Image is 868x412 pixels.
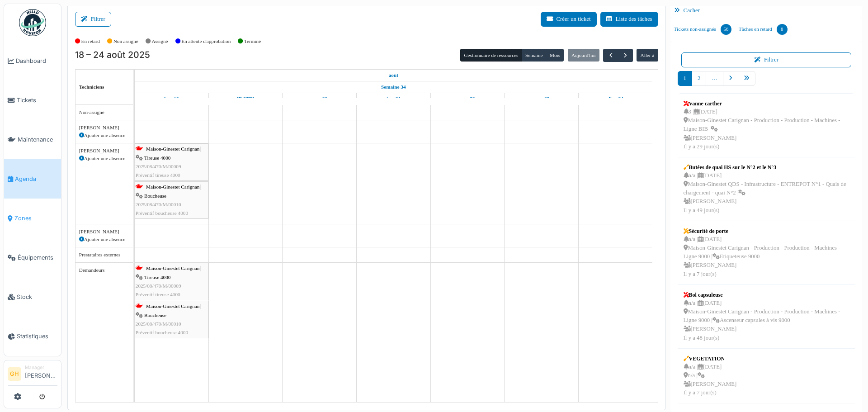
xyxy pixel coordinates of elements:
a: 2 [692,71,706,86]
div: Sécurité de porte [684,227,849,235]
div: Butées de quai HS sur le N°2 et le N°3 [684,163,849,171]
div: | [136,302,208,337]
a: GH Manager[PERSON_NAME] [8,364,57,386]
span: Préventif tireuse 4000 [136,292,180,297]
div: n/a | [DATE] Maison-Ginestet Carignan - Production - Production - Machines - Ligne 9000 | Etiquet... [684,235,849,279]
div: n/a | [DATE] Maison-Ginestet Carignan - Production - Production - Machines - Ligne 9000 | Ascense... [684,299,849,342]
a: … [706,71,723,86]
span: 2025/08/470/M/00009 [136,164,181,169]
a: 18 août 2025 [162,93,181,104]
button: Suivant [618,49,633,62]
span: Boucheuse [144,313,166,318]
a: Maintenance [4,120,61,159]
a: Semaine 34 [379,81,408,93]
a: VEGETATION n/a |[DATE] n/a | [PERSON_NAME]Il y a 7 jour(s) [681,352,739,400]
a: Dashboard [4,41,61,81]
div: Bol capsuleuse [684,291,849,299]
span: Préventif tireuse 4000 [136,172,180,178]
a: 23 août 2025 [531,93,552,104]
div: VEGETATION [684,355,737,363]
button: Aujourd'hui [568,49,599,62]
li: GH [8,367,21,381]
a: 20 août 2025 [309,93,330,104]
button: Créer un ticket [541,12,597,27]
span: Techniciens [79,84,104,90]
button: Gestionnaire de ressources [460,49,522,62]
a: Agenda [4,159,61,199]
label: Assigné [152,38,168,45]
div: Vanne carther [684,99,849,108]
a: 19 août 2025 [235,93,256,104]
span: Stock [17,293,57,301]
button: Mois [546,49,564,62]
div: | [136,145,208,180]
a: Statistiques [4,317,61,356]
a: Bol capsuleuse n/a |[DATE] Maison-Ginestet Carignan - Production - Production - Machines - Ligne ... [681,289,852,345]
button: Liste des tâches [600,12,658,27]
span: Maison-Ginestet Carignan [146,265,199,271]
a: Stock [4,277,61,317]
nav: pager [678,71,855,93]
div: Ajouter une absence [79,236,129,243]
a: 24 août 2025 [605,93,626,104]
button: Précédent [603,49,618,62]
div: 8 [777,24,788,35]
button: Filtrer [75,12,111,27]
label: Non assigné [113,38,138,45]
span: Maison-Ginestet Carignan [146,146,199,152]
span: Préventif boucheuse 4000 [136,210,188,216]
a: 21 août 2025 [384,93,403,104]
span: Tireuse 4000 [144,155,170,161]
label: Terminé [244,38,261,45]
div: Prestataires externes [79,251,129,259]
span: Statistiques [17,332,57,341]
div: [PERSON_NAME] [79,228,129,236]
a: Tickets non-assignés [670,17,735,42]
span: Dashboard [16,57,57,65]
div: Ajouter une absence [79,155,129,162]
h2: 18 – 24 août 2025 [75,50,150,61]
div: Demandeurs [79,266,129,274]
button: Semaine [522,49,547,62]
div: Ajouter une absence [79,132,129,139]
span: Maintenance [18,135,57,144]
button: Filtrer [681,52,852,67]
a: 1 [678,71,692,86]
div: | [136,264,208,299]
span: Zones [14,214,57,223]
span: 2025/08/470/M/00010 [136,202,181,207]
a: 22 août 2025 [458,93,477,104]
div: Manager [25,364,57,371]
a: Équipements [4,238,61,277]
span: Maison-Ginestet Carignan [146,184,199,189]
a: Vanne carther 3 |[DATE] Maison-Ginestet Carignan - Production - Production - Machines - Ligne BIB... [681,97,852,153]
img: Badge_color-CXgf-gQk.svg [19,9,46,36]
li: [PERSON_NAME] [25,364,57,384]
div: [PERSON_NAME] [79,124,129,132]
span: Équipements [18,253,57,262]
a: 18 août 2025 [387,70,401,81]
span: Tickets [17,96,57,104]
span: Agenda [15,175,57,183]
span: Tireuse 4000 [144,275,170,280]
span: Boucheuse [144,193,166,199]
a: Tâches en retard [735,17,791,42]
button: Aller à [637,49,658,62]
a: Zones [4,199,61,238]
div: 56 [721,24,731,35]
span: 2025/08/470/M/00009 [136,283,181,289]
label: En retard [81,38,100,45]
div: [PERSON_NAME] [79,147,129,155]
div: Cacher [670,4,863,17]
div: | [136,183,208,218]
span: Maison-Ginestet Carignan [146,303,199,309]
label: En attente d'approbation [181,38,231,45]
div: Non-assigné [79,109,129,116]
div: 3 | [DATE] Maison-Ginestet Carignan - Production - Production - Machines - Ligne BIB | [PERSON_NA... [684,108,849,151]
span: Préventif boucheuse 4000 [136,330,188,335]
div: n/a | [DATE] Maison-Ginestet QDS - Infrastructure - ENTREPOT N°1 - Quais de chargement - quai N°2... [684,171,849,215]
a: Sécurité de porte n/a |[DATE] Maison-Ginestet Carignan - Production - Production - Machines - Lig... [681,225,852,281]
a: Tickets [4,81,61,120]
a: Butées de quai HS sur le N°2 et le N°3 n/a |[DATE] Maison-Ginestet QDS - Infrastructure - ENTREPO... [681,161,852,217]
